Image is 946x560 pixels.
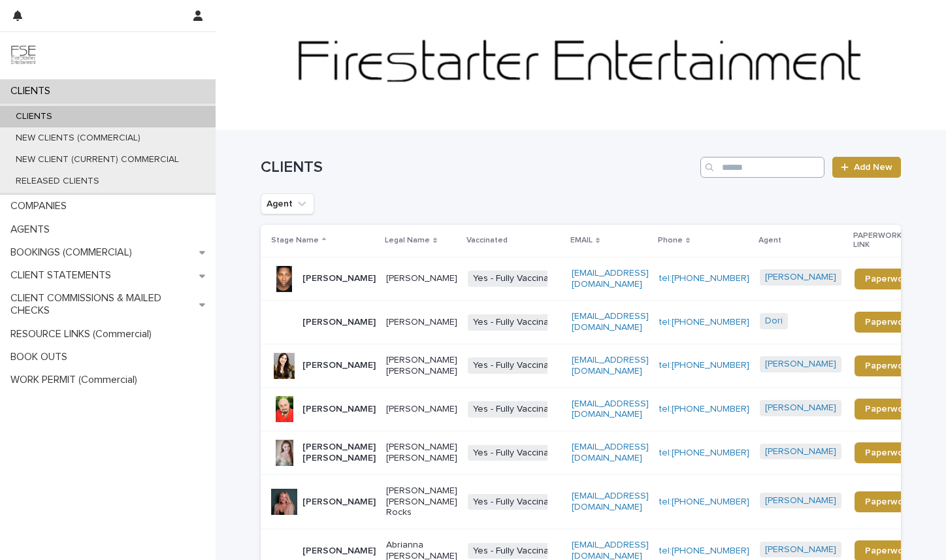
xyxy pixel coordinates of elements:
[659,546,749,555] a: tel:[PHONE_NUMBER]
[854,163,892,172] span: Add New
[865,448,911,457] span: Paperwork
[659,361,749,370] a: tel:[PHONE_NUMBER]
[302,404,376,415] p: [PERSON_NAME]
[5,200,77,212] p: COMPANIES
[832,157,901,178] a: Add New
[5,154,189,165] p: NEW CLIENT (CURRENT) COMMERCIAL
[466,233,508,248] p: Vaccinated
[302,317,376,328] p: [PERSON_NAME]
[5,246,142,259] p: BOOKINGS (COMMERCIAL)
[765,359,836,370] a: [PERSON_NAME]
[853,229,915,253] p: PAPERWORK LINK
[386,355,457,377] p: [PERSON_NAME] [PERSON_NAME]
[302,273,376,284] p: [PERSON_NAME]
[855,355,922,376] a: Paperwork
[261,387,943,431] tr: [PERSON_NAME][PERSON_NAME]Yes - Fully Vaccinated[EMAIL_ADDRESS][DOMAIN_NAME]tel:[PHONE_NUMBER][PE...
[5,176,110,187] p: RELEASED CLIENTS
[572,355,649,376] a: [EMAIL_ADDRESS][DOMAIN_NAME]
[5,269,122,282] p: CLIENT STATEMENTS
[855,442,922,463] a: Paperwork
[10,42,37,69] img: 9JgRvJ3ETPGCJDhvPVA5
[765,544,836,555] a: [PERSON_NAME]
[261,431,943,475] tr: [PERSON_NAME] [PERSON_NAME][PERSON_NAME] [PERSON_NAME]Yes - Fully Vaccinated[EMAIL_ADDRESS][DOMAI...
[765,446,836,457] a: [PERSON_NAME]
[386,404,457,415] p: [PERSON_NAME]
[386,317,457,328] p: [PERSON_NAME]
[386,486,457,518] p: [PERSON_NAME] [PERSON_NAME] Rocks
[855,491,922,512] a: Paperwork
[385,233,430,248] p: Legal Name
[5,223,60,236] p: AGENTS
[865,497,911,506] span: Paperwork
[865,404,911,414] span: Paperwork
[572,399,649,420] a: [EMAIL_ADDRESS][DOMAIN_NAME]
[468,314,568,331] span: Yes - Fully Vaccinated
[5,351,78,363] p: BOOK OUTS
[765,272,836,283] a: [PERSON_NAME]
[758,233,781,248] p: Agent
[700,157,824,178] input: Search
[765,495,836,506] a: [PERSON_NAME]
[302,442,376,464] p: [PERSON_NAME] [PERSON_NAME]
[302,546,376,557] p: [PERSON_NAME]
[5,374,148,386] p: WORK PERMIT (Commercial)
[765,316,783,327] a: Dori
[659,404,749,414] a: tel:[PHONE_NUMBER]
[865,546,911,555] span: Paperwork
[5,85,61,97] p: CLIENTS
[261,474,943,529] tr: [PERSON_NAME][PERSON_NAME] [PERSON_NAME] RocksYes - Fully Vaccinated[EMAIL_ADDRESS][DOMAIN_NAME]t...
[261,257,943,301] tr: [PERSON_NAME][PERSON_NAME]Yes - Fully Vaccinated[EMAIL_ADDRESS][DOMAIN_NAME]tel:[PHONE_NUMBER][PE...
[855,312,922,333] a: Paperwork
[572,491,649,512] a: [EMAIL_ADDRESS][DOMAIN_NAME]
[865,274,911,284] span: Paperwork
[261,193,314,214] button: Agent
[572,269,649,289] a: [EMAIL_ADDRESS][DOMAIN_NAME]
[855,269,922,289] a: Paperwork
[765,403,836,414] a: [PERSON_NAME]
[5,328,162,340] p: RESOURCE LINKS (Commercial)
[865,361,911,371] span: Paperwork
[659,497,749,506] a: tel:[PHONE_NUMBER]
[261,158,695,177] h1: CLIENTS
[468,401,568,418] span: Yes - Fully Vaccinated
[572,442,649,463] a: [EMAIL_ADDRESS][DOMAIN_NAME]
[386,442,457,464] p: [PERSON_NAME] [PERSON_NAME]
[468,494,568,510] span: Yes - Fully Vaccinated
[5,133,151,144] p: NEW CLIENTS (COMMERCIAL)
[468,357,568,374] span: Yes - Fully Vaccinated
[659,318,749,327] a: tel:[PHONE_NUMBER]
[855,399,922,420] a: Paperwork
[5,111,63,122] p: CLIENTS
[468,271,568,287] span: Yes - Fully Vaccinated
[659,448,749,457] a: tel:[PHONE_NUMBER]
[261,301,943,344] tr: [PERSON_NAME][PERSON_NAME]Yes - Fully Vaccinated[EMAIL_ADDRESS][DOMAIN_NAME]tel:[PHONE_NUMBER]Dor...
[271,233,319,248] p: Stage Name
[261,344,943,387] tr: [PERSON_NAME][PERSON_NAME] [PERSON_NAME]Yes - Fully Vaccinated[EMAIL_ADDRESS][DOMAIN_NAME]tel:[PH...
[572,312,649,332] a: [EMAIL_ADDRESS][DOMAIN_NAME]
[570,233,593,248] p: EMAIL
[468,543,568,559] span: Yes - Fully Vaccinated
[302,360,376,371] p: [PERSON_NAME]
[5,292,199,317] p: CLIENT COMMISSIONS & MAILED CHECKS
[468,445,568,461] span: Yes - Fully Vaccinated
[659,274,749,283] a: tel:[PHONE_NUMBER]
[865,318,911,327] span: Paperwork
[302,497,376,508] p: [PERSON_NAME]
[658,233,683,248] p: Phone
[386,273,457,284] p: [PERSON_NAME]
